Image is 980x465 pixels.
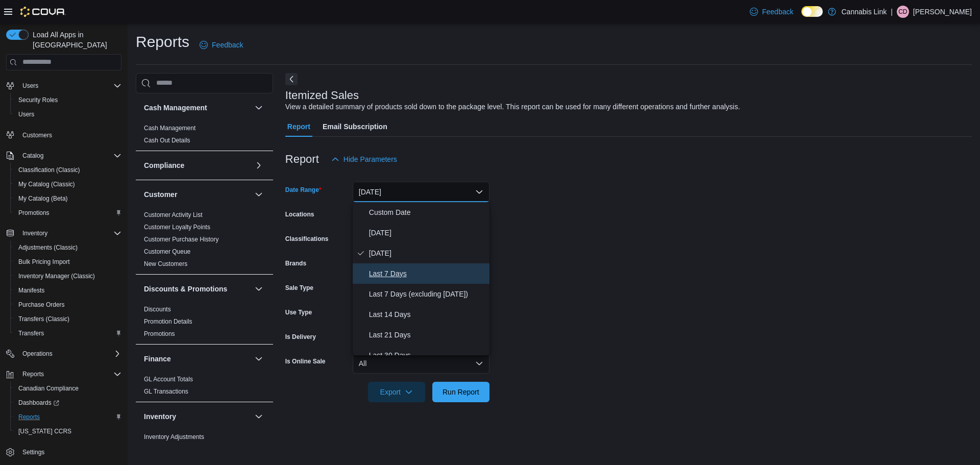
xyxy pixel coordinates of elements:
[144,211,203,218] a: Customer Activity List
[762,7,793,17] span: Feedback
[14,108,38,120] a: Users
[144,260,187,267] a: New Customers
[20,7,66,17] img: Cova
[14,382,121,395] span: Canadian Compliance
[10,283,126,298] button: Manifests
[144,235,219,243] span: Customer Purchase History
[10,312,126,326] button: Transfers (Classic)
[14,164,121,176] span: Classification (Classic)
[144,387,188,396] span: GL Transactions
[14,327,48,339] a: Transfers
[14,94,121,106] span: Security Roles
[253,188,265,201] button: Customer
[18,315,69,323] span: Transfers (Classic)
[287,116,310,137] span: Report
[10,177,126,191] button: My Catalog (Classic)
[10,163,126,177] button: Classification (Classic)
[369,267,485,280] span: Last 7 Days
[22,370,44,378] span: Reports
[14,299,121,311] span: Purchase Orders
[285,153,319,165] h3: Report
[144,103,207,113] h3: Cash Management
[898,6,907,18] span: CD
[22,131,52,139] span: Customers
[374,382,419,402] span: Export
[14,256,74,268] a: Bulk Pricing Import
[285,235,329,243] label: Classifications
[22,229,47,237] span: Inventory
[18,348,57,360] button: Operations
[144,124,195,132] span: Cash Management
[18,427,71,435] span: [US_STATE] CCRS
[14,256,121,268] span: Bulk Pricing Import
[10,240,126,255] button: Adjustments (Classic)
[14,164,84,176] a: Classification (Classic)
[18,129,121,141] span: Customers
[14,192,72,205] a: My Catalog (Beta)
[22,152,43,160] span: Catalog
[10,410,126,424] button: Reports
[18,166,80,174] span: Classification (Classic)
[144,223,210,231] span: Customer Loyalty Points
[18,194,68,203] span: My Catalog (Beta)
[14,192,121,205] span: My Catalog (Beta)
[144,160,184,170] h3: Compliance
[285,73,298,85] button: Next
[14,397,121,409] span: Dashboards
[144,137,190,144] a: Cash Out Details
[2,445,126,459] button: Settings
[18,110,34,118] span: Users
[801,6,823,17] input: Dark Mode
[144,189,177,200] h3: Customer
[897,6,909,18] div: Charlie Draper
[353,182,489,202] button: [DATE]
[18,399,59,407] span: Dashboards
[369,329,485,341] span: Last 21 Days
[14,270,121,282] span: Inventory Manager (Classic)
[14,241,82,254] a: Adjustments (Classic)
[369,247,485,259] span: [DATE]
[144,330,175,338] span: Promotions
[18,150,121,162] span: Catalog
[10,93,126,107] button: Security Roles
[144,160,251,170] button: Compliance
[144,411,251,422] button: Inventory
[353,202,489,355] div: Select listbox
[18,129,56,141] a: Customers
[14,207,54,219] a: Promotions
[22,350,53,358] span: Operations
[2,128,126,142] button: Customers
[144,248,190,255] a: Customer Queue
[443,387,479,397] span: Run Report
[285,357,326,365] label: Is Online Sale
[285,284,313,292] label: Sale Type
[18,329,44,337] span: Transfers
[369,308,485,321] span: Last 14 Days
[18,348,121,360] span: Operations
[285,186,322,194] label: Date Range
[144,433,204,441] span: Inventory Adjustments
[144,103,251,113] button: Cash Management
[18,413,40,421] span: Reports
[18,384,79,393] span: Canadian Compliance
[253,410,265,423] button: Inventory
[2,79,126,93] button: Users
[10,206,126,220] button: Promotions
[369,206,485,218] span: Custom Date
[10,107,126,121] button: Users
[195,35,247,55] a: Feedback
[14,425,76,437] a: [US_STATE] CCRS
[253,102,265,114] button: Cash Management
[10,326,126,340] button: Transfers
[136,373,273,402] div: Finance
[144,211,203,219] span: Customer Activity List
[14,108,121,120] span: Users
[18,243,78,252] span: Adjustments (Classic)
[10,396,126,410] a: Dashboards
[18,272,95,280] span: Inventory Manager (Classic)
[14,178,121,190] span: My Catalog (Classic)
[136,122,273,151] div: Cash Management
[14,327,121,339] span: Transfers
[14,382,83,395] a: Canadian Compliance
[144,236,219,243] a: Customer Purchase History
